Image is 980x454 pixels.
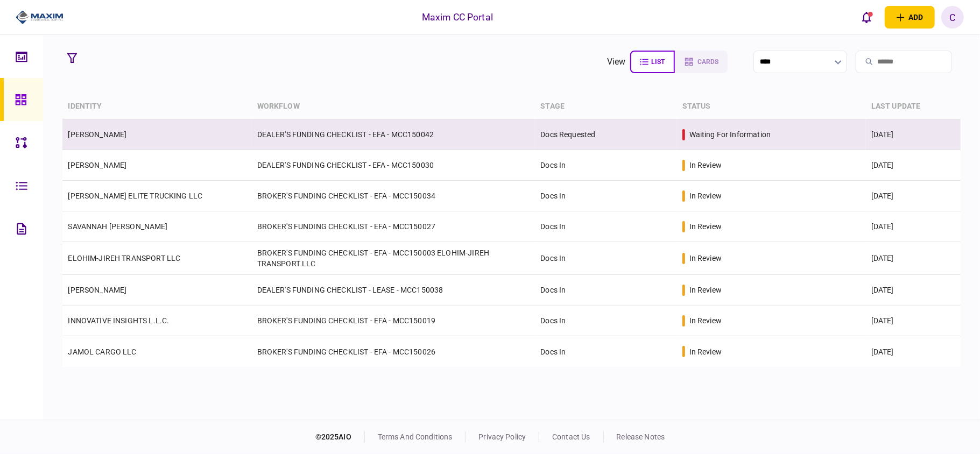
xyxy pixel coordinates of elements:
a: ELOHIM-JIREH TRANSPORT LLC [68,254,180,263]
button: C [941,6,964,29]
td: DEALER'S FUNDING CHECKLIST - EFA - MCC150042 [252,119,535,150]
td: Docs Requested [535,119,676,150]
a: [PERSON_NAME] [68,161,126,169]
div: in review [689,315,722,326]
th: workflow [252,94,535,119]
div: view [607,55,626,68]
div: waiting for information [689,129,771,140]
img: client company logo [16,9,64,25]
td: [DATE] [866,336,961,367]
td: BROKER'S FUNDING CHECKLIST - EFA - MCC150027 [252,211,535,242]
td: DEALER'S FUNDING CHECKLIST - LEASE - MCC150038 [252,275,535,306]
td: BROKER'S FUNDING CHECKLIST - EFA - MCC150026 [252,336,535,367]
td: DEALER'S FUNDING CHECKLIST - EFA - MCC150030 [252,150,535,181]
button: open adding identity options [885,6,935,29]
td: Docs In [535,181,676,211]
a: JAMOL CARGO LLC [68,347,136,356]
td: Docs In [535,306,676,336]
a: release notes [617,432,665,441]
th: last update [866,94,961,119]
td: Docs In [535,336,676,367]
td: Docs In [535,275,676,306]
button: open notifications list [856,6,878,29]
td: Docs In [535,211,676,242]
td: [DATE] [866,211,961,242]
div: © 2025 AIO [315,431,365,443]
a: [PERSON_NAME] ELITE TRUCKING LLC [68,191,202,200]
div: Maxim CC Portal [422,10,493,24]
div: in review [689,253,722,264]
td: [DATE] [866,306,961,336]
a: [PERSON_NAME] [68,130,126,139]
td: BROKER'S FUNDING CHECKLIST - EFA - MCC150019 [252,306,535,336]
a: SAVANNAH [PERSON_NAME] [68,222,167,231]
a: INNOVATIVE INSIGHTS L.L.C. [68,316,169,325]
a: [PERSON_NAME] [68,286,126,294]
div: in review [689,160,722,171]
div: in review [689,346,722,357]
span: cards [698,58,719,66]
th: status [677,94,866,119]
td: BROKER'S FUNDING CHECKLIST - EFA - MCC150034 [252,181,535,211]
a: contact us [552,432,590,441]
div: in review [689,285,722,295]
button: list [630,51,675,73]
td: Docs In [535,150,676,181]
div: in review [689,221,722,232]
td: [DATE] [866,150,961,181]
td: [DATE] [866,119,961,150]
div: in review [689,190,722,201]
td: BROKER'S FUNDING CHECKLIST - EFA - MCC150003 ELOHIM-JIREH TRANSPORT LLC [252,242,535,275]
button: cards [675,51,728,73]
th: identity [62,94,251,119]
td: [DATE] [866,181,961,211]
span: list [652,58,665,66]
td: [DATE] [866,275,961,306]
td: [DATE] [866,242,961,275]
td: Docs In [535,242,676,275]
a: terms and conditions [378,432,453,441]
a: privacy policy [478,432,526,441]
th: stage [535,94,676,119]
